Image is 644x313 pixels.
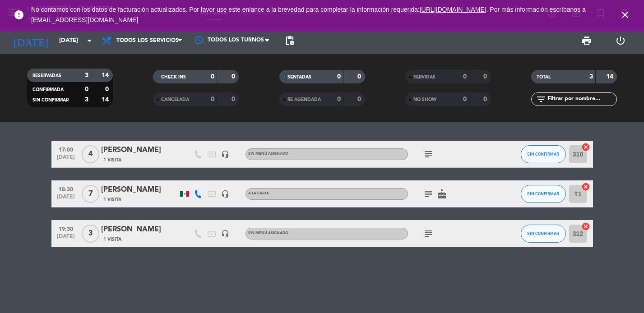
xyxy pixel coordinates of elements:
strong: 0 [463,74,467,80]
span: SERVIDAS [413,75,436,79]
i: headset_mic [221,190,229,198]
span: 17:00 [55,144,77,154]
div: [PERSON_NAME] [101,224,178,235]
button: SIN CONFIRMAR [521,185,566,203]
div: [PERSON_NAME] [101,184,178,196]
strong: 14 [102,97,111,103]
span: CHECK INS [161,75,186,79]
span: pending_actions [284,35,295,46]
span: 19:30 [55,223,77,234]
span: [DATE] [55,194,77,204]
i: filter_list [536,94,547,105]
strong: 0 [211,96,214,102]
span: RE AGENDADA [287,97,321,102]
i: power_settings_new [615,35,626,46]
i: error [14,9,24,20]
span: 3 [82,225,99,243]
span: 4 [82,145,99,163]
i: arrow_drop_down [84,35,95,46]
span: 1 Visita [103,236,121,243]
span: [DATE] [55,154,77,165]
span: SIN CONFIRMAR [527,152,559,156]
span: NO SHOW [413,97,436,102]
span: No contamos con los datos de facturación actualizados. Por favor use este enlance a la brevedad p... [31,6,586,23]
strong: 3 [85,97,88,103]
i: cancel [581,222,590,231]
strong: 0 [232,74,237,80]
i: subject [423,149,434,160]
i: subject [423,228,434,239]
span: Todos los servicios [116,37,179,44]
i: cake [436,189,447,199]
a: [URL][DOMAIN_NAME] [420,6,486,13]
span: A LA CARTA [248,192,269,195]
strong: 0 [105,86,111,92]
span: [DATE] [55,234,77,244]
strong: 0 [357,96,363,102]
span: 1 Visita [103,156,121,164]
strong: 0 [337,74,341,80]
a: . Por más información escríbanos a [EMAIL_ADDRESS][DOMAIN_NAME] [31,6,586,23]
span: TOTAL [537,75,551,79]
strong: 0 [483,96,489,102]
span: Sin menú asignado [248,152,288,156]
strong: 0 [357,74,363,80]
strong: 14 [102,72,111,78]
button: SIN CONFIRMAR [521,225,566,243]
span: CANCELADA [161,97,189,102]
strong: 3 [589,74,593,80]
strong: 3 [85,72,88,78]
span: 1 Visita [103,196,121,203]
strong: 14 [606,74,615,80]
span: SIN CONFIRMAR [527,191,559,196]
i: subject [423,189,434,199]
i: headset_mic [221,150,229,158]
i: headset_mic [221,230,229,238]
span: SENTADAS [287,75,311,79]
input: Filtrar por nombre... [547,94,616,104]
i: close [620,9,630,20]
div: [PERSON_NAME] [101,144,178,156]
div: LOG OUT [603,27,637,54]
span: SIN CONFIRMAR [527,231,559,236]
span: SIN CONFIRMAR [32,98,69,102]
i: cancel [581,182,590,191]
i: [DATE] [7,31,55,51]
i: cancel [581,143,590,152]
span: Sin menú asignado [248,231,288,235]
strong: 0 [85,86,88,92]
strong: 0 [232,96,237,102]
strong: 0 [463,96,467,102]
span: 7 [82,185,99,203]
span: 18:30 [55,184,77,194]
strong: 0 [337,96,341,102]
span: print [581,35,592,46]
strong: 0 [211,74,214,80]
button: SIN CONFIRMAR [521,145,566,163]
span: RESERVADAS [32,74,61,78]
span: CONFIRMADA [32,87,64,92]
strong: 0 [483,74,489,80]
